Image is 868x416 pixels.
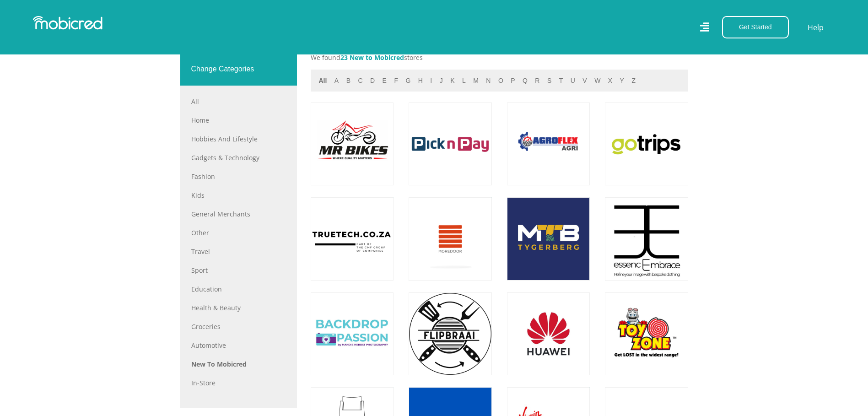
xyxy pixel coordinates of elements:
[520,76,530,86] button: q
[33,16,102,30] img: Mobicred
[191,340,286,350] a: Automotive
[316,76,330,86] button: All
[367,76,377,86] button: d
[191,228,286,238] a: Other
[722,16,789,38] button: Get Started
[629,76,638,86] button: z
[191,378,286,388] a: In-store
[391,76,401,86] button: f
[191,172,286,181] a: Fashion
[191,359,286,369] a: New to Mobicred
[592,76,603,86] button: w
[191,134,286,144] a: Hobbies and Lifestyle
[180,53,297,86] div: Change Categories
[191,115,286,125] a: Home
[191,97,286,106] a: All
[191,303,286,313] a: Health & Beauty
[807,22,824,33] a: Help
[191,322,286,331] a: Groceries
[508,76,518,86] button: p
[605,76,615,86] button: x
[470,76,481,86] button: m
[191,209,286,219] a: General Merchants
[344,76,353,86] button: b
[617,76,627,86] button: y
[580,76,589,86] button: v
[483,76,493,86] button: n
[496,76,506,86] button: o
[532,76,542,86] button: r
[191,284,286,294] a: Education
[191,265,286,275] a: Sport
[340,53,348,62] span: 23
[556,76,566,86] button: t
[332,76,341,86] button: a
[350,53,404,62] span: New to Mobicred
[380,76,389,86] button: e
[459,76,469,86] button: l
[415,76,426,86] button: h
[403,76,413,86] button: g
[311,53,688,62] p: We found stores
[437,76,446,86] button: j
[191,247,286,256] a: Travel
[427,76,435,86] button: i
[191,190,286,200] a: Kids
[568,76,578,86] button: u
[447,76,457,86] button: k
[191,153,286,162] a: Gadgets & Technology
[545,76,554,86] button: s
[355,76,365,86] button: c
